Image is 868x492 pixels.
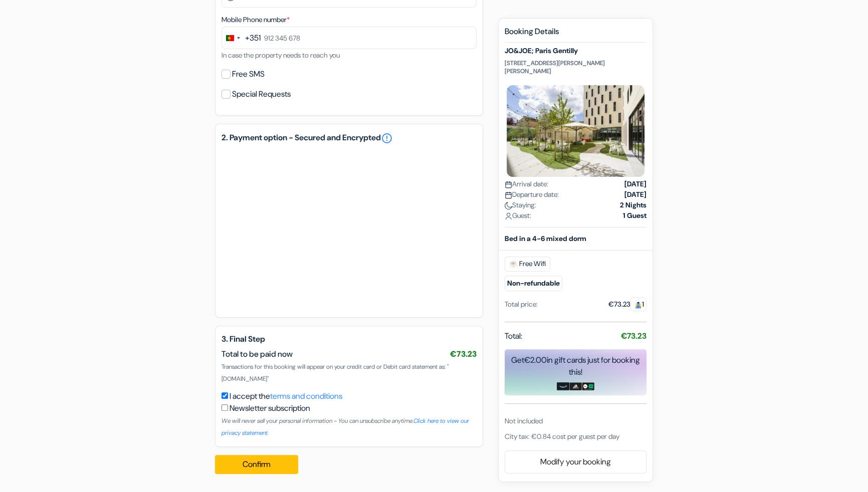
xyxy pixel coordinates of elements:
[505,200,536,210] span: Staying:
[270,391,342,401] a: terms and conditions
[245,32,261,44] div: +351
[505,330,522,342] span: Total:
[509,260,517,268] img: free_wifi.svg
[232,158,467,299] iframe: Secure payment input frame
[524,355,547,365] span: €2.00
[222,15,290,25] label: Mobile Phone number
[505,27,646,43] h5: Booking Details
[634,301,642,309] img: guest.svg
[222,349,293,359] span: Total to be paid now
[215,455,298,474] button: Confirm
[505,47,646,55] h5: JO&JOE; Paris Gentilly
[505,432,619,441] span: City tax: €0.84 cost per guest per day
[557,382,569,390] img: amazon-card-no-text.png
[582,382,594,390] img: uber-uber-eats-card.png
[505,202,512,209] img: moon.svg
[624,179,646,189] strong: [DATE]
[230,390,342,402] label: I accept the
[222,132,477,144] h5: 2. Payment option - Secured and Encrypted
[624,189,646,200] strong: [DATE]
[620,200,646,210] strong: 2 Nights
[222,417,469,437] a: Click here to view our privacy statement.
[505,179,548,189] span: Arrival date:
[222,363,449,383] span: Transactions for this booking will appear on your credit card or Debit card statement as: "[DOMAI...
[222,27,477,49] input: 912 345 678
[232,87,291,101] label: Special Requests
[222,334,477,344] h5: 3. Final Step
[505,299,538,310] div: Total price:
[381,132,393,144] a: error_outline
[450,349,477,359] span: €73.23
[505,234,586,243] b: Bed in a 4-6 mixed dorm
[505,276,562,291] small: Non-refundable
[505,416,646,426] div: Not included
[505,59,646,75] p: [STREET_ADDRESS][PERSON_NAME][PERSON_NAME]
[505,354,646,378] div: Get in gift cards just for booking this!
[230,402,310,414] label: Newsletter subscription
[505,181,512,188] img: calendar.svg
[505,189,559,200] span: Departure date:
[222,51,340,60] small: In case the property needs to reach you
[222,27,261,49] button: Change country, selected Portugal (+351)
[222,417,469,437] small: We will never sell your personal information - You can unsubscribe anytime.
[505,452,646,471] a: Modify your booking
[505,210,531,221] span: Guest:
[505,257,550,272] span: Free Wifi
[505,212,512,220] img: user_icon.svg
[630,297,646,311] span: 1
[623,210,646,221] strong: 1 Guest
[505,191,512,199] img: calendar.svg
[608,299,646,310] div: €73.23
[621,331,646,341] strong: €73.23
[232,67,265,81] label: Free SMS
[569,382,582,390] img: adidas-card.png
